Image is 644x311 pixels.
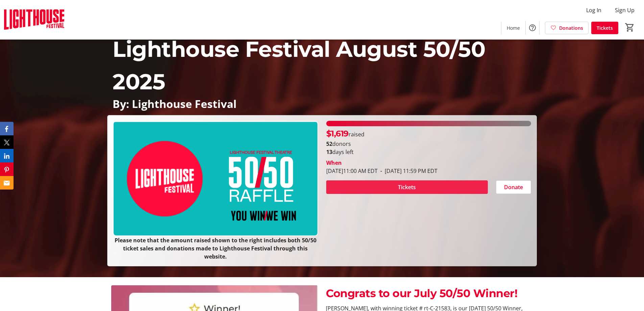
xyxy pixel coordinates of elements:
a: Tickets [591,22,618,34]
p: donors [326,140,531,148]
span: [DATE] 11:59 PM EDT [378,167,437,175]
span: Log In [586,6,601,14]
button: Tickets [326,180,488,194]
span: Donate [504,183,523,191]
p: raised [326,128,364,140]
button: Donate [496,180,531,194]
button: Help [526,21,539,35]
strong: Please note that the amount raised shown to the right includes both 50/50 ticket sales and donati... [115,237,316,260]
div: When [326,159,342,167]
b: 52 [326,140,332,148]
a: Donations [545,22,589,34]
button: Cart [624,21,636,34]
p: By: Lighthouse Festival [113,98,531,110]
span: - [378,167,385,175]
span: [DATE] 11:00 AM EDT [326,167,378,175]
span: Tickets [398,183,416,191]
span: Tickets [597,24,613,31]
button: Sign Up [610,5,640,16]
span: Sign Up [615,6,635,14]
span: 13 [326,148,332,156]
span: Donations [559,24,583,31]
img: Campaign CTA Media Photo [113,121,318,236]
button: Log In [581,5,607,16]
div: 100% of fundraising goal reached [326,121,531,126]
img: Lighthouse Festival's Logo [4,3,64,37]
p: Lighthouse Festival August 50/50 2025 [113,33,531,98]
span: Home [507,24,520,31]
p: Congrats to our July 50/50 Winner! [326,285,532,302]
span: $1,619 [326,129,349,138]
a: Home [501,22,525,34]
p: days left [326,148,531,156]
